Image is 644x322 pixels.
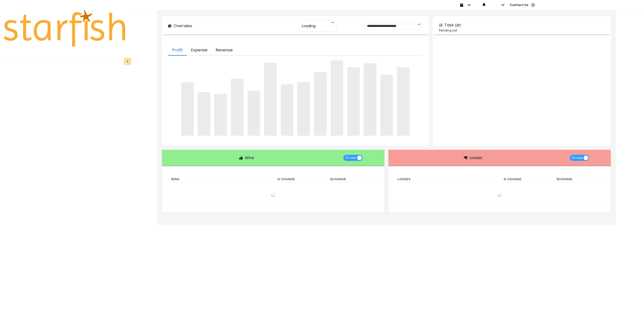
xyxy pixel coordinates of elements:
span: ‌ [214,94,227,135]
span: 10 rows [572,155,583,161]
span: ‌ [314,72,327,135]
span: ‌ [198,92,210,135]
p: Losses [469,155,482,161]
th: % Change [273,176,326,183]
span: ‌ [380,75,393,136]
th: $ Change [553,176,606,183]
span: ‌ [181,82,194,136]
span: 10 rows [345,155,356,161]
p: Overview [174,23,192,29]
span: ‌ [331,60,343,136]
th: Losses [393,176,500,183]
span: ‌ [231,79,244,135]
span: ‌ [397,67,410,136]
span: ‌ [248,91,260,136]
th: $ Change [326,176,379,183]
span: ‌ [347,67,360,136]
span: ‌ [264,63,277,136]
button: Profit [168,45,187,56]
th: Wins [167,176,273,183]
button: Expense [187,45,212,56]
span: ‌ [364,63,376,135]
p: Wins [245,155,254,161]
button: Revenue [212,45,237,56]
span: Loading [302,21,315,31]
th: % Change [500,176,553,183]
p: Pending List [439,28,605,33]
p: Task List [445,22,461,28]
span: ‌ [297,82,310,135]
span: ‌ [281,84,293,135]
